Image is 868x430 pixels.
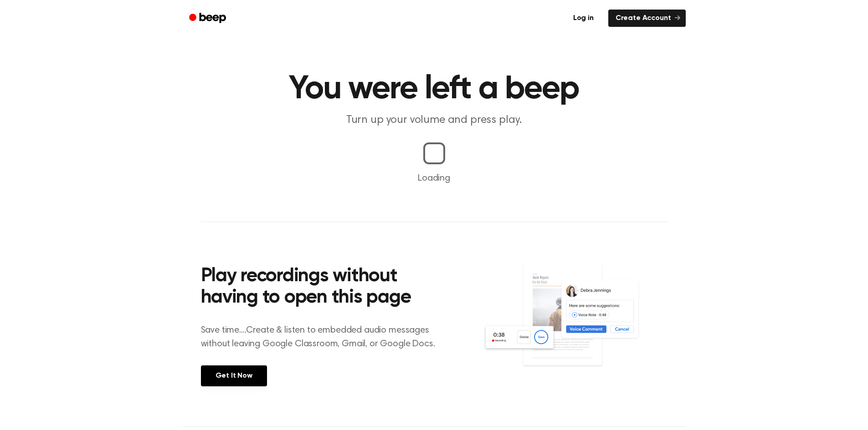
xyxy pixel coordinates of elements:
a: Beep [183,10,234,27]
p: Save time....Create & listen to embedded audio messages without leaving Google Classroom, Gmail, ... [201,324,447,351]
p: Loading [11,172,857,185]
h1: You were left a beep [201,73,668,106]
p: Turn up your volume and press play. [259,113,609,128]
a: Get It Now [201,365,267,386]
h2: Play recordings without having to open this page [201,266,447,309]
a: Log in [564,8,603,29]
a: Create Account [608,10,686,27]
img: Voice Comments on Docs and Recording Widget [483,263,667,385]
